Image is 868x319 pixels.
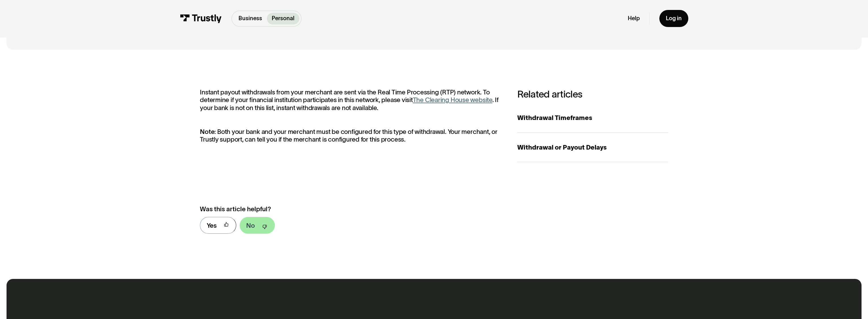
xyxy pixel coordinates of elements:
[207,221,217,230] div: Yes
[239,14,262,23] p: Business
[413,96,492,103] a: The Clearing House website
[200,217,236,234] a: Yes
[272,14,294,23] p: Personal
[246,221,255,230] div: No
[628,15,640,22] a: Help
[200,128,501,144] p: : Both your bank and your merchant must be configured for this type of withdrawal. Your merchant,...
[659,10,688,27] a: Log in
[517,103,668,132] a: Withdrawal Timeframes
[234,13,267,24] a: Business
[200,128,214,135] strong: Note
[517,133,668,162] a: Withdrawal or Payout Delays
[200,204,484,214] div: Was this article helpful?
[517,113,668,123] div: Withdrawal Timeframes
[517,88,668,100] h3: Related articles
[666,15,682,22] div: Log in
[240,217,275,234] a: No
[267,13,299,24] a: Personal
[517,142,668,152] div: Withdrawal or Payout Delays
[180,14,222,23] img: Trustly Logo
[200,88,501,112] p: Instant payout withdrawals from your merchant are sent via the Real Time Processing (RTP) network...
